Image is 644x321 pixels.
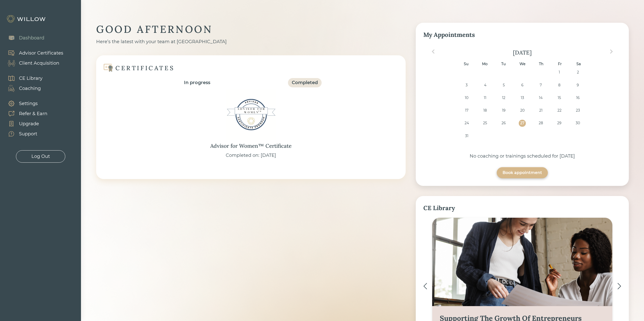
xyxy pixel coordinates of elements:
div: Choose Thursday, August 28th, 2025 [537,120,544,127]
div: Choose Tuesday, August 19th, 2025 [500,107,507,114]
div: No coaching or trainings scheduled for [DATE] [423,153,621,160]
a: Dashboard [3,33,44,43]
img: Advisor for Women™ Certificate Badge [226,89,276,140]
div: Choose Friday, August 8th, 2025 [556,82,563,89]
div: Choose Friday, August 15th, 2025 [556,94,563,101]
a: CE Library [3,73,43,83]
div: Choose Friday, August 29th, 2025 [556,120,563,127]
div: Log Out [31,153,50,160]
div: Choose Thursday, August 7th, 2025 [537,82,544,89]
div: Choose Monday, August 11th, 2025 [482,94,489,101]
div: Choose Saturday, August 30th, 2025 [574,120,581,127]
div: Dashboard [19,35,44,41]
div: GOOD AFTERNOON [96,23,406,36]
div: CE Library [423,204,621,213]
div: Mo [481,61,488,67]
div: Choose Monday, August 25th, 2025 [482,120,489,127]
div: Tu [500,61,507,67]
div: Choose Sunday, August 24th, 2025 [463,120,470,127]
div: [DATE] [423,49,621,56]
button: Previous Month [429,47,437,56]
a: Client Acquisition [3,58,63,68]
div: Advisor Certificates [19,50,63,57]
div: Choose Wednesday, August 6th, 2025 [519,82,526,89]
div: CE Library [19,75,43,82]
img: Willow [6,15,47,23]
div: Choose Sunday, August 17th, 2025 [463,107,470,114]
div: Choose Saturday, August 23rd, 2025 [574,107,581,114]
div: In progress [184,79,210,86]
div: My Appointments [423,30,621,39]
div: Sa [575,61,582,67]
div: Upgrade [19,120,39,127]
div: Choose Saturday, August 2nd, 2025 [574,69,581,76]
div: Settings [19,100,38,107]
div: Choose Sunday, August 31st, 2025 [463,133,470,139]
div: Here’s the latest with your team at [GEOGRAPHIC_DATA] [96,38,406,45]
div: Completed [292,79,318,86]
div: Choose Wednesday, August 20th, 2025 [519,107,526,114]
a: Coaching [3,83,43,93]
div: We [519,61,526,67]
div: Choose Tuesday, August 5th, 2025 [500,82,507,89]
a: Settings [3,98,47,109]
div: Book appointment [503,170,542,176]
div: Choose Wednesday, August 27th, 2025 [519,120,526,127]
div: Su [463,61,469,67]
a: Advisor Certificates [3,48,63,58]
div: Choose Wednesday, August 13th, 2025 [519,94,526,101]
div: Choose Sunday, August 10th, 2025 [463,94,470,101]
div: Choose Thursday, August 21st, 2025 [537,107,544,114]
div: Th [538,61,545,67]
div: Completed on: [DATE] [226,152,276,159]
a: Refer & Earn [3,109,47,119]
div: Choose Monday, August 4th, 2025 [482,82,489,89]
div: month 2025-08 [425,69,619,145]
div: Choose Thursday, August 14th, 2025 [537,94,544,101]
div: Choose Monday, August 18th, 2025 [482,107,489,114]
div: Choose Saturday, August 9th, 2025 [574,82,581,89]
div: Refer & Earn [19,110,47,117]
div: Choose Saturday, August 16th, 2025 [574,94,581,101]
div: Choose Tuesday, August 12th, 2025 [500,94,507,101]
div: CERTIFICATES [115,64,175,72]
div: Choose Sunday, August 3rd, 2025 [463,82,470,89]
div: Choose Friday, August 22nd, 2025 [556,107,563,114]
div: Support [19,131,37,137]
button: Next Month [607,47,615,56]
div: Fr [556,61,563,67]
div: Choose Friday, August 1st, 2025 [556,69,563,76]
div: Choose Tuesday, August 26th, 2025 [500,120,507,127]
div: Client Acquisition [19,60,59,67]
div: Advisor for Women™ Certificate [210,142,292,150]
div: Coaching [19,85,41,92]
img: < [423,283,427,289]
img: > [617,283,621,289]
a: Upgrade [3,119,47,129]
